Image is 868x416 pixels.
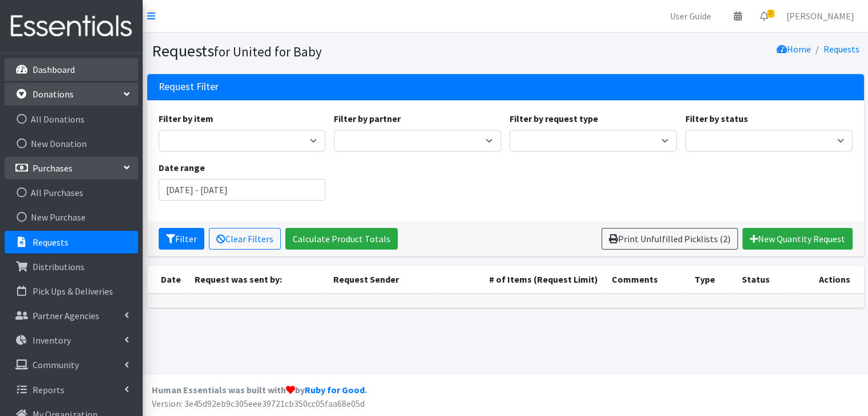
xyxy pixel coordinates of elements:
[209,228,281,250] a: Clear Filters
[5,255,138,278] a: Distributions
[152,398,365,409] span: Version: 3e45d92eb9c305eee39721cb350cc05faa68e05d
[159,112,213,125] label: Filter by item
[305,384,365,395] a: Ruby for Good
[5,231,138,254] a: Requests
[159,81,219,93] h3: Request Filter
[5,378,138,401] a: Reports
[5,280,138,303] a: Pick Ups & Deliveries
[5,83,138,105] a: Donations
[33,335,71,346] p: Inventory
[5,132,138,155] a: New Donation
[510,112,598,125] label: Filter by request type
[152,384,367,395] strong: Human Essentials was built with by .
[605,266,688,293] th: Comments
[685,112,748,125] label: Filter by status
[777,5,863,27] a: [PERSON_NAME]
[147,266,188,293] th: Date
[767,10,774,18] span: 2
[33,310,99,321] p: Partner Agencies
[5,7,138,46] img: HumanEssentials
[5,108,138,130] a: All Donations
[33,261,84,272] p: Distributions
[601,228,738,250] a: Print Unfulfilled Picklists (2)
[777,43,811,55] a: Home
[188,266,327,293] th: Request was sent by:
[159,161,205,174] label: Date range
[33,88,74,100] p: Donations
[33,384,64,395] p: Reports
[152,41,502,61] h1: Requests
[661,5,720,27] a: User Guide
[436,266,605,293] th: # of Items (Request Limit)
[5,353,138,376] a: Community
[33,162,72,174] p: Purchases
[334,112,401,125] label: Filter by partner
[688,266,735,293] th: Type
[742,228,853,250] a: New Quantity Request
[734,266,792,293] th: Status
[326,266,436,293] th: Request Sender
[33,64,75,75] p: Dashboard
[823,43,859,55] a: Requests
[5,157,138,180] a: Purchases
[5,206,138,229] a: New Purchase
[792,266,863,293] th: Actions
[5,304,138,327] a: Partner Agencies
[33,236,68,248] p: Requests
[751,5,777,27] a: 2
[5,329,138,352] a: Inventory
[214,43,322,60] small: for United for Baby
[285,228,398,250] a: Calculate Product Totals
[159,228,204,250] button: Filter
[159,179,326,201] input: January 1, 2011 - December 31, 2011
[33,359,79,370] p: Community
[5,181,138,204] a: All Purchases
[5,58,138,81] a: Dashboard
[33,286,113,297] p: Pick Ups & Deliveries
